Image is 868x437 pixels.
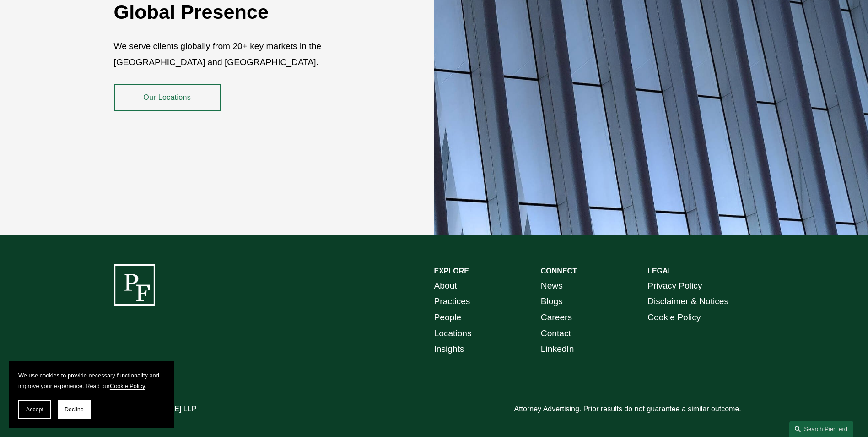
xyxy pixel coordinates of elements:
span: Accept [26,406,43,413]
strong: EXPLORE [434,267,469,275]
a: Insights [434,341,464,357]
a: Disclaimer & Notices [647,294,728,310]
a: About [434,278,457,294]
a: People [434,310,462,326]
a: Blogs [541,294,563,310]
a: Privacy Policy [647,278,702,294]
a: Locations [434,326,472,342]
a: Cookie Policy [110,382,145,389]
button: Accept [18,400,51,419]
a: Practices [434,294,470,310]
a: LinkedIn [541,341,574,357]
section: Cookie banner [9,361,174,428]
strong: LEGAL [647,267,672,275]
a: Cookie Policy [647,310,701,326]
p: © [PERSON_NAME] LLP [114,403,248,416]
strong: CONNECT [541,267,577,275]
p: Attorney Advertising. Prior results do not guarantee a similar outcome. [514,403,754,416]
button: Decline [58,400,91,419]
a: Our Locations [114,84,221,111]
a: News [541,278,563,294]
a: Contact [541,326,571,342]
a: Search this site [789,421,853,437]
p: We serve clients globally from 20+ key markets in the [GEOGRAPHIC_DATA] and [GEOGRAPHIC_DATA]. [114,38,381,70]
span: Decline [65,406,84,413]
a: Careers [541,310,572,326]
p: We use cookies to provide necessary functionality and improve your experience. Read our . [18,370,165,391]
